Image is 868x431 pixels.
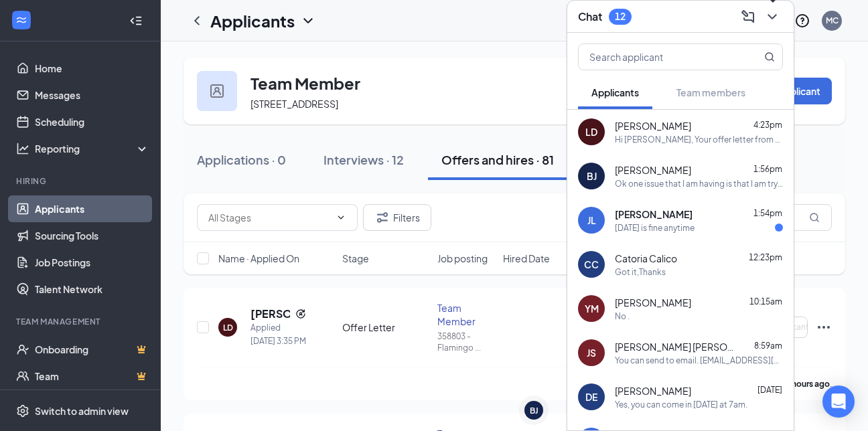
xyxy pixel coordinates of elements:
a: Scheduling [35,108,149,135]
svg: ChevronDown [764,9,780,25]
span: [PERSON_NAME] [615,163,691,177]
h5: [PERSON_NAME] [250,307,290,321]
div: Interviews · 12 [323,151,404,168]
div: Team Management [16,316,147,327]
span: [STREET_ADDRESS] [250,98,338,110]
img: user icon [210,84,224,98]
svg: QuestionInfo [794,13,810,29]
div: JL [587,213,596,227]
svg: Settings [16,404,29,418]
span: 1:54pm [753,208,782,218]
svg: ComposeMessage [740,9,756,25]
div: YM [585,302,599,315]
svg: MagnifyingGlass [809,212,820,223]
svg: ChevronDown [300,13,316,29]
div: Hi [PERSON_NAME], Your offer letter from Brewing Brand Management for your role as Team Member is... [615,134,783,145]
svg: Filter [374,209,390,226]
span: [PERSON_NAME] [615,296,691,309]
div: 358803 - Flamingo ... [437,331,496,353]
h3: Chat [578,9,602,24]
svg: Analysis [16,142,29,155]
div: You can send to email. [EMAIL_ADDRESS][DOMAIN_NAME] Please make sure there are no glares, when ta... [615,355,783,366]
h1: Applicants [210,9,295,32]
span: 12:23pm [749,252,782,262]
button: Filter Filters [363,204,431,231]
div: Ok one issue that I am having is that I am trying to find non slips and slacks at the moment bein... [615,178,783,189]
span: [PERSON_NAME] [PERSON_NAME] [615,340,735,353]
svg: Collapse [129,14,143,27]
span: [PERSON_NAME] [615,384,691,398]
span: Name · Applied On [218,252,299,265]
div: MC [826,15,839,26]
a: Applicants [35,195,149,222]
div: [DATE] is fine anytime [615,222,695,234]
div: CC [584,258,599,271]
div: LD [585,125,597,139]
span: 4:23pm [753,120,782,130]
div: Hiring [16,175,147,187]
span: 8:59am [754,341,782,351]
span: Catoria Calico [615,252,677,265]
a: Messages [35,82,149,108]
div: Team Member [437,301,496,328]
div: Switch to admin view [35,404,129,418]
svg: MagnifyingGlass [764,52,775,62]
input: Search applicant [579,44,737,70]
span: Job posting [437,252,488,265]
a: Job Postings [35,249,149,276]
div: Applications · 0 [197,151,286,168]
svg: Reapply [295,309,306,319]
input: All Stages [208,210,330,225]
a: Sourcing Tools [35,222,149,249]
div: Offer Letter [342,321,429,334]
svg: WorkstreamLogo [15,13,28,27]
div: Applied [DATE] 3:35 PM [250,321,306,348]
span: Stage [342,252,369,265]
svg: Ellipses [816,319,832,335]
svg: ChevronDown [336,212,346,223]
button: ChevronDown [762,6,783,27]
div: Offers and hires · 81 [441,151,554,168]
span: Team members [676,86,745,98]
div: LD [223,322,233,333]
span: Hired Date [503,252,550,265]
div: JS [587,346,596,359]
div: DE [585,390,597,404]
a: Home [35,55,149,82]
span: [DATE] [757,385,782,395]
span: [PERSON_NAME] [615,207,693,221]
h3: Team Member [250,72,360,94]
span: 10:15am [749,296,782,307]
a: TeamCrown [35,363,149,390]
button: Waiting on Applicant [730,317,808,338]
span: 1:56pm [753,164,782,174]
div: BJ [587,169,597,183]
div: Open Intercom Messenger [822,385,855,418]
a: Talent Network [35,276,149,303]
div: BJ [530,405,538,416]
button: ComposeMessage [737,6,759,27]
span: [PERSON_NAME] [615,119,691,133]
b: 4 hours ago [786,379,830,389]
div: 12 [615,11,626,22]
div: Got it,Thanks [615,266,666,278]
a: OnboardingCrown [35,336,149,363]
div: No . [615,311,630,322]
svg: ChevronLeft [189,13,205,29]
span: Applicants [591,86,639,98]
div: Yes, you can come in [DATE] at 7am. [615,399,747,410]
div: Reporting [35,142,150,155]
